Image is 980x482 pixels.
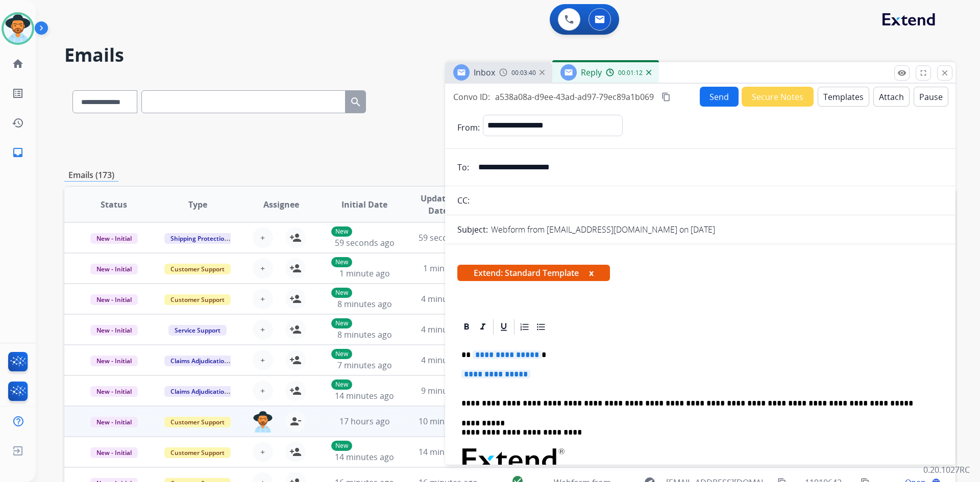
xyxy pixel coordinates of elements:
h2: Emails [64,45,955,65]
p: New [331,288,352,298]
p: Convo ID: [453,91,490,103]
mat-icon: fullscreen [919,68,928,78]
button: + [253,442,273,462]
span: New - Initial [90,356,138,366]
button: + [253,258,273,278]
button: Pause [914,87,948,107]
span: New - Initial [90,386,138,397]
span: New - Initial [90,417,138,427]
span: 4 minutes ago [421,293,476,305]
span: + [260,323,265,336]
button: + [253,380,273,401]
mat-icon: person_add [289,232,302,244]
mat-icon: person_remove [289,415,302,427]
p: New [331,379,352,390]
span: 59 seconds ago [419,232,478,243]
span: + [260,354,265,366]
span: Customer Support [164,294,231,305]
span: 9 minutes ago [421,385,476,396]
p: New [331,441,352,451]
span: 14 minutes ago [335,390,394,401]
p: New [331,349,352,359]
span: Status [101,198,127,211]
img: agent-avatar [253,411,273,433]
span: New - Initial [90,294,138,305]
mat-icon: inbox [12,146,24,159]
span: 1 minute ago [339,268,390,279]
button: Send [700,87,739,107]
div: Italic [475,319,491,335]
span: Initial Date [341,198,387,211]
button: Attach [873,87,910,107]
span: Inbox [474,67,495,78]
p: New [331,318,352,328]
img: avatar [4,14,32,43]
span: Claims Adjudication [164,356,234,366]
span: 4 minutes ago [421,354,476,366]
p: CC: [457,194,470,207]
span: 1 minute ago [423,263,474,274]
span: + [260,385,265,397]
span: 00:03:40 [511,69,536,77]
button: Templates [818,87,869,107]
mat-icon: person_add [289,293,302,305]
span: Extend: Standard Template [457,265,610,281]
div: Bullet List [533,319,549,335]
span: New - Initial [90,325,138,336]
span: Reply [581,67,602,78]
button: + [253,319,273,340]
mat-icon: content_copy [661,92,671,102]
button: + [253,350,273,370]
span: + [260,293,265,305]
span: + [260,262,265,274]
mat-icon: history [12,117,24,129]
span: Customer Support [164,264,231,274]
p: Emails (173) [64,169,118,182]
span: Assignee [263,198,299,211]
span: 8 minutes ago [337,329,392,340]
button: Secure Notes [742,87,814,107]
span: Service Support [168,325,227,336]
span: New - Initial [90,447,138,458]
p: New [331,257,352,267]
span: Claims Adjudication [164,386,234,397]
span: 4 minutes ago [421,324,476,335]
span: 7 minutes ago [337,360,392,371]
p: 0.20.1027RC [923,464,970,476]
div: Ordered List [517,319,532,335]
span: 59 seconds ago [335,237,395,248]
span: 14 minutes ago [419,446,478,458]
mat-icon: person_add [289,354,302,366]
span: 17 hours ago [339,416,390,427]
span: + [260,446,265,458]
p: From: [457,121,480,134]
mat-icon: person_add [289,323,302,336]
span: 8 minutes ago [337,298,392,310]
span: Customer Support [164,447,231,458]
span: Type [188,198,207,211]
span: Shipping Protection [164,233,234,244]
button: + [253,227,273,248]
div: Bold [459,319,474,335]
mat-icon: remove_red_eye [897,68,906,78]
span: Updated Date [415,192,461,217]
span: a538a08a-d9ee-43ad-ad97-79ec89a1b069 [495,91,654,103]
span: New - Initial [90,233,138,244]
p: Subject: [457,223,488,236]
mat-icon: person_add [289,262,302,274]
span: 00:01:12 [618,69,643,77]
span: Customer Support [164,417,231,427]
button: + [253,289,273,309]
div: Underline [496,319,511,335]
mat-icon: search [350,96,362,108]
mat-icon: list_alt [12,87,24,99]
mat-icon: person_add [289,385,302,397]
p: New [331,226,352,237]
mat-icon: home [12,58,24,70]
button: x [589,267,594,279]
p: Webform from [EMAIL_ADDRESS][DOMAIN_NAME] on [DATE] [491,223,715,236]
span: 10 minutes ago [419,416,478,427]
p: To: [457,161,469,173]
span: + [260,232,265,244]
mat-icon: close [940,68,949,78]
